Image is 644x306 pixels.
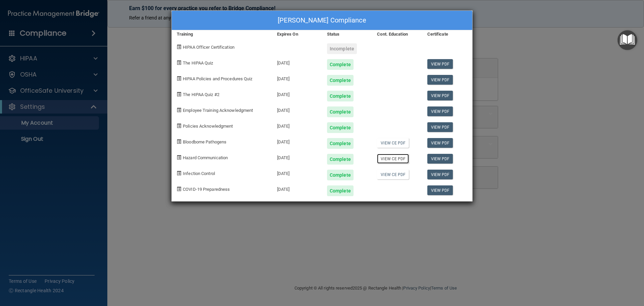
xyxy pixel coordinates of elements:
div: [DATE] [272,101,322,117]
div: Complete [327,75,354,86]
span: COVID-19 Preparedness [183,187,230,192]
div: [DATE] [272,149,322,165]
a: View PDF [427,75,453,85]
span: HIPAA Officer Certification [183,45,234,50]
div: [DATE] [272,54,322,70]
a: View CE PDF [377,138,409,148]
div: [PERSON_NAME] Compliance [172,11,472,30]
div: [DATE] [272,70,322,86]
div: Complete [327,185,354,196]
a: View PDF [427,170,453,179]
a: View CE PDF [377,154,409,164]
div: Certificate [422,30,472,38]
div: Complete [327,170,354,180]
span: Infection Control [183,171,215,176]
span: The HIPAA Quiz #2 [183,92,219,97]
span: Policies Acknowledgment [183,124,233,129]
a: View PDF [427,154,453,164]
a: View PDF [427,106,453,116]
div: [DATE] [272,86,322,101]
div: [DATE] [272,165,322,180]
div: [DATE] [272,133,322,149]
div: Incomplete [327,43,357,54]
div: Cont. Education [372,30,422,38]
div: Complete [327,122,354,133]
a: View PDF [427,59,453,69]
span: Bloodborne Pathogens [183,139,226,144]
div: Complete [327,59,354,70]
a: View PDF [427,91,453,100]
div: Complete [327,138,354,149]
div: Expires On [272,30,322,38]
div: [DATE] [272,180,322,196]
span: Employee Training Acknowledgment [183,108,253,113]
div: Complete [327,154,354,165]
span: The HIPAA Quiz [183,60,213,65]
span: HIPAA Policies and Procedures Quiz [183,76,252,81]
a: View PDF [427,138,453,148]
a: View CE PDF [377,170,409,179]
span: Hazard Communication [183,155,228,160]
div: Complete [327,91,354,101]
div: [DATE] [272,117,322,133]
div: Complete [327,106,354,117]
a: View PDF [427,185,453,195]
button: Open Resource Center [618,30,637,50]
div: Status [322,30,372,38]
a: View PDF [427,122,453,132]
div: Training [172,30,272,38]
